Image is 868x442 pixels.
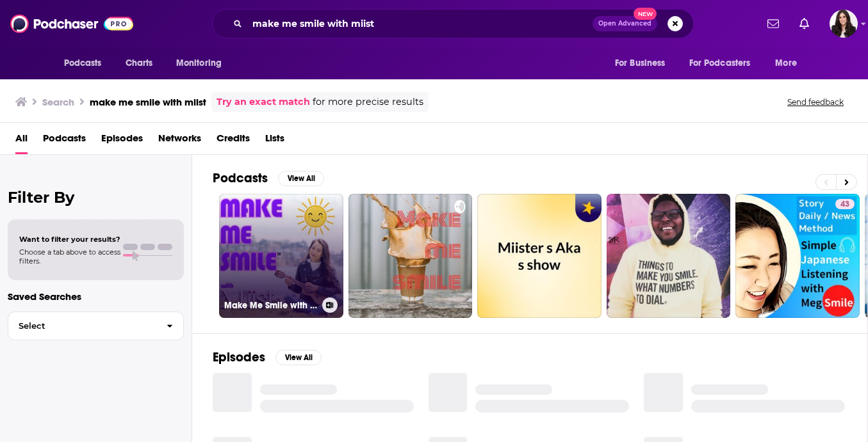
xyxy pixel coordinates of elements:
[212,9,694,38] div: Search podcasts, credits, & more...
[224,300,317,311] h3: Make Me Smile with [PERSON_NAME]
[126,54,153,72] span: Charts
[101,128,143,154] a: Episodes
[213,170,268,186] h2: Podcasts
[689,54,751,72] span: For Podcasters
[830,10,858,38] button: Show profile menu
[42,96,74,108] h3: Search
[219,194,343,318] a: Make Me Smile with [PERSON_NAME]
[598,20,651,27] span: Open Advanced
[90,96,206,108] h3: make me smile with miist
[8,312,184,340] button: Select
[634,8,657,20] span: New
[217,95,310,109] a: Try an exact match
[735,194,860,318] a: 43
[313,95,423,109] span: for more precise results
[794,13,814,35] a: Show notifications dropdown
[275,350,322,365] button: View All
[615,54,666,72] span: For Business
[265,128,284,154] a: Lists
[835,199,855,209] a: 43
[158,128,201,154] a: Networks
[830,10,858,38] img: User Profile
[8,188,184,207] h2: Filter By
[19,248,120,265] span: Choose a tab above to access filters.
[167,51,238,75] button: open menu
[247,13,593,34] input: Search podcasts, credits, & more...
[766,51,813,75] button: open menu
[681,51,769,75] button: open menu
[10,12,133,36] img: Podchaser - Follow, Share and Rate Podcasts
[783,97,848,107] button: Send feedback
[8,290,184,303] p: Saved Searches
[15,128,28,154] a: All
[55,51,119,75] button: open menu
[43,128,86,154] a: Podcasts
[8,322,156,330] span: Select
[840,198,849,211] span: 43
[278,171,324,186] button: View All
[64,54,102,72] span: Podcasts
[762,13,784,35] a: Show notifications dropdown
[117,51,161,75] a: Charts
[213,349,322,365] a: EpisodesView All
[213,170,324,186] a: PodcastsView All
[830,10,858,38] span: Logged in as RebeccaShapiro
[217,128,250,154] a: Credits
[213,349,265,365] h2: Episodes
[176,54,222,72] span: Monitoring
[606,51,682,75] button: open menu
[593,16,657,31] button: Open AdvancedNew
[19,235,120,244] span: Want to filter your results?
[775,54,797,72] span: More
